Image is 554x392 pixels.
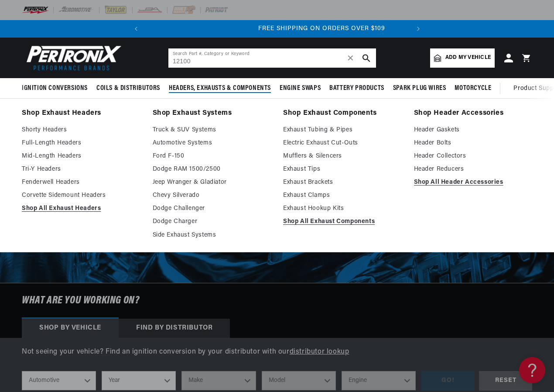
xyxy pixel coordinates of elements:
span: Motorcycle [455,84,491,93]
span: FREE SHIPPING ON ORDERS OVER $109 [258,25,385,32]
a: Shop Header Accessories [414,107,533,120]
a: Ford F-150 [153,151,271,162]
a: Dodge Challenger [153,203,271,214]
span: Headers, Exhausts & Components [169,84,271,93]
div: Announcement [189,24,454,34]
a: Add my vehicle [430,48,495,68]
summary: Coils & Distributors [92,78,164,99]
select: Make [181,371,256,390]
a: Full-Length Headers [22,138,140,148]
a: Exhaust Brackets [283,177,402,188]
span: Coils & Distributors [96,84,160,93]
summary: Ignition Conversions [22,78,92,99]
a: Corvette Sidemount Headers [22,190,140,201]
button: search button [357,48,376,68]
a: Truck & SUV Systems [153,125,271,135]
select: Model [262,371,336,390]
span: Battery Products [329,84,384,93]
a: Electric Exhaust Cut-Outs [283,138,402,148]
a: Shop All Exhaust Headers [22,203,140,214]
a: Header Gaskets [414,125,533,135]
div: RESET [479,371,532,391]
summary: Spark Plug Wires [389,78,451,99]
summary: Motorcycle [450,78,496,99]
a: Chevy Silverado [153,190,271,201]
a: Mid-Length Headers [22,151,140,162]
a: Tri-Y Headers [22,164,140,175]
span: Engine Swaps [280,84,321,93]
div: 2 of 2 [189,24,454,34]
a: Dodge RAM 1500/2500 [153,164,271,175]
a: Header Collectors [414,151,533,162]
a: Shop Exhaust Components [283,107,402,120]
a: Side Exhaust Systems [153,230,271,241]
a: Shop Exhaust Headers [22,107,140,120]
a: Exhaust Hookup Kits [283,203,402,214]
div: Find by Distributor [119,319,230,338]
select: Ride Type [22,371,96,390]
span: Add my vehicle [445,54,491,62]
button: Translation missing: en.sections.announcements.previous_announcement [127,20,145,38]
a: Exhaust Clamps [283,190,402,201]
a: Header Bolts [414,138,533,148]
img: Pertronix [22,43,122,73]
select: Engine [342,371,416,390]
button: Translation missing: en.sections.announcements.next_announcement [410,20,427,38]
a: Shop Exhaust Systems [153,107,271,120]
summary: Headers, Exhausts & Components [164,78,275,99]
a: Automotive Systems [153,138,271,148]
a: Shorty Headers [22,125,140,135]
a: Shop All Exhaust Components [283,217,402,227]
a: Fenderwell Headers [22,177,140,188]
a: Exhaust Tubing & Pipes [283,125,402,135]
a: Jeep Wranger & Gladiator [153,177,271,188]
span: Spark Plug Wires [393,84,446,93]
a: Dodge Charger [153,217,271,227]
a: distributor lookup [290,348,349,355]
a: Exhaust Tips [283,164,402,175]
a: Mufflers & Silencers [283,151,402,162]
div: Shop by vehicle [22,319,119,338]
summary: Engine Swaps [275,78,325,99]
summary: Battery Products [325,78,389,99]
p: Not seeing your vehicle? Find an ignition conversion by your distributor with our [22,347,532,358]
a: Shop All Header Accessories [414,177,533,188]
a: Header Reducers [414,164,533,175]
span: Ignition Conversions [22,84,88,93]
input: Search Part #, Category or Keyword [168,48,376,68]
select: Year [102,371,176,390]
